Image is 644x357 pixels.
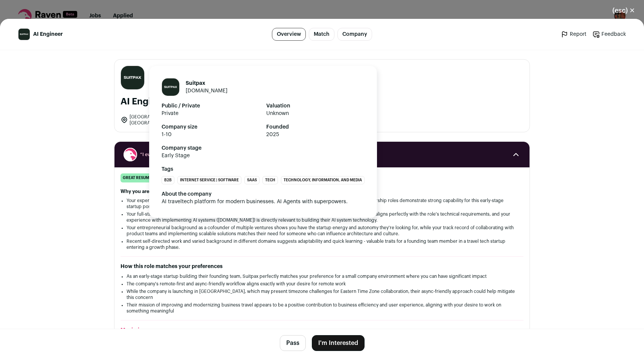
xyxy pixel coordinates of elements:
[266,110,365,117] span: Unknown
[186,80,227,87] h1: Suitpax
[281,176,365,184] li: Technology, Information, and Media
[18,29,30,40] img: a1a5356023e353bb7c04c60845729e709c0f5720c5600558ca12408dbecefc4e.jpg
[162,165,365,173] strong: Tags
[127,302,517,314] li: Their mission of improving and modernizing business travel appears to be a positive contribution ...
[162,102,260,110] strong: Public / Private
[337,28,372,41] a: Company
[121,263,523,270] h2: How this role matches your preferences
[309,28,334,41] a: Match
[127,281,517,287] li: The company's remote-first and async-friendly workflow aligns exactly with your desire for remote...
[603,2,644,19] button: Close modal
[33,31,63,38] span: AI Engineer
[127,211,517,223] li: Your full-stack development expertise across multiple startups using modern tech stacks (React, T...
[162,152,190,159] div: Early Stage
[162,144,365,152] strong: Company stage
[561,31,586,38] a: Report
[127,225,517,237] li: Your entrepreneurial background as a cofounder of multiple ventures shows you have the startup en...
[162,199,348,204] span: AI traveltech platform for modern businesses. AI Agents with superpowers.
[121,114,218,126] li: [GEOGRAPHIC_DATA], [GEOGRAPHIC_DATA]
[262,176,278,184] li: Tech
[266,131,365,138] span: 2025
[140,152,504,158] span: “I evaluated your resume experience. This is what I found.”
[121,188,523,195] h2: Why you are a great fit
[162,110,260,117] span: Private
[162,131,260,138] span: 1-10
[244,176,259,184] li: SaaS
[162,78,179,96] img: a1a5356023e353bb7c04c60845729e709c0f5720c5600558ca12408dbecefc4e.jpg
[121,96,171,108] h1: AI Engineer
[266,102,365,110] strong: Valuation
[592,31,626,38] a: Feedback
[162,176,174,184] li: B2B
[162,190,365,198] div: About the company
[177,176,241,184] li: Internet Service | Software
[312,335,365,351] button: I'm Interested
[127,273,517,279] li: As an early-stage startup building their founding team, Suitpax perfectly matches your preference...
[127,198,517,210] li: Your experience as a founding engineer at Screencastify (scaling from startup to 100+ employees) ...
[162,123,260,131] strong: Company size
[121,66,144,89] img: a1a5356023e353bb7c04c60845729e709c0f5720c5600558ca12408dbecefc4e.jpg
[280,335,306,351] button: Pass
[121,326,523,334] h2: Maximize your resume
[121,173,168,182] div: great resume match
[266,123,365,131] strong: Founded
[186,88,227,93] a: [DOMAIN_NAME]
[127,238,517,250] li: Recent self-directed work and varied background in different domains suggests adaptability and qu...
[127,288,517,300] li: While the company is launching in [GEOGRAPHIC_DATA], which may present timezone challenges for Ea...
[272,28,306,41] a: Overview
